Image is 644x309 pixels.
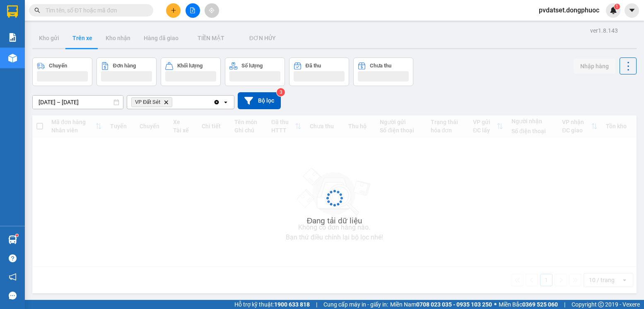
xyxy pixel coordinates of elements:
[213,99,220,105] svg: Clear all
[625,3,639,18] button: caret-down
[564,300,565,309] span: |
[96,57,157,86] button: Đơn hàng
[186,3,200,18] button: file-add
[166,3,181,18] button: plus
[49,63,67,69] div: Chuyến
[574,59,615,74] button: Nhập hàng
[234,300,310,309] span: Hỗ trợ kỹ thuật:
[249,35,276,41] span: ĐƠN HỦY
[494,303,497,306] span: ⚪️
[238,92,281,109] button: Bộ lọc
[66,28,99,48] button: Trên xe
[164,100,169,105] svg: Delete
[628,7,636,14] span: caret-down
[135,99,160,105] span: VP Đất Sét
[34,7,40,13] span: search
[499,300,558,309] span: Miền Bắc
[610,7,617,14] img: icon-new-feature
[241,63,263,69] div: Số lượng
[190,7,195,13] span: file-add
[316,300,317,309] span: |
[9,273,17,281] span: notification
[323,300,388,309] span: Cung cấp máy in - giấy in:
[205,3,219,18] button: aim
[46,6,143,15] input: Tìm tên, số ĐT hoặc mã đơn
[9,292,17,299] span: message
[8,33,17,42] img: solution-icon
[289,57,349,86] button: Đã thu
[32,57,92,86] button: Chuyến
[174,98,175,106] input: Selected VP Đất Sét.
[131,97,172,107] span: VP Đất Sét, close by backspace
[274,301,310,308] strong: 1900 633 818
[7,5,18,18] img: logo-vxr
[9,254,17,262] span: question-circle
[225,57,285,86] button: Số lượng
[532,5,606,15] span: pvdatset.dongphuoc
[209,7,215,13] span: aim
[99,28,137,48] button: Kho nhận
[522,301,558,308] strong: 0369 525 060
[8,54,17,62] img: warehouse-icon
[113,63,136,69] div: Đơn hàng
[615,4,618,10] span: 1
[177,63,203,69] div: Khối lượng
[171,7,176,13] span: plus
[32,28,66,48] button: Kho gửi
[306,63,321,69] div: Đã thu
[198,35,224,41] span: TIỀN MẶT
[16,234,18,237] sup: 1
[277,88,285,96] sup: 3
[416,301,492,308] strong: 0708 023 035 - 0935 103 250
[8,235,17,244] img: warehouse-icon
[370,63,391,69] div: Chưa thu
[353,57,413,86] button: Chưa thu
[137,28,185,48] button: Hàng đã giao
[614,4,620,10] sup: 1
[590,26,618,35] div: ver 1.8.143
[33,96,123,109] input: Select a date range.
[222,99,229,105] svg: open
[598,302,604,307] span: copyright
[161,57,221,86] button: Khối lượng
[390,300,492,309] span: Miền Nam
[307,215,362,227] div: Đang tải dữ liệu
